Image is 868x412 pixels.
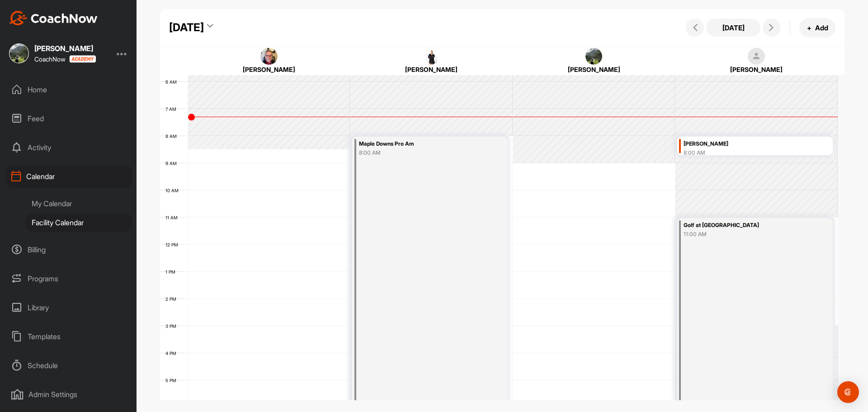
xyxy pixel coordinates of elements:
[5,267,132,290] div: Programs
[160,79,186,85] div: 6 AM
[202,65,337,74] div: [PERSON_NAME]
[160,133,186,139] div: 8 AM
[689,65,824,74] div: [PERSON_NAME]
[25,194,132,213] div: My Calendar
[34,45,96,52] div: [PERSON_NAME]
[160,296,185,302] div: 2 PM
[5,78,132,101] div: Home
[160,188,188,193] div: 10 AM
[423,48,440,65] img: square_7ee835a2650ae451ce6ad85be302c7a3.jpg
[9,43,29,63] img: square_3181bc1b29b8c33c139cdcd77bcaf626.jpg
[526,65,661,74] div: [PERSON_NAME]
[5,325,132,348] div: Templates
[160,242,187,247] div: 12 PM
[34,55,96,63] div: CoachNow
[585,48,603,65] img: square_3181bc1b29b8c33c139cdcd77bcaf626.jpg
[799,18,835,38] button: +Add
[837,381,859,403] div: Open Intercom Messenger
[9,11,98,25] img: CoachNow
[160,378,185,383] div: 5 PM
[160,161,186,166] div: 9 AM
[5,107,132,130] div: Feed
[160,350,185,356] div: 4 PM
[359,149,480,157] div: 8:00 AM
[359,139,480,149] div: Maple Downs Pro Am
[5,354,132,377] div: Schedule
[807,23,811,33] span: +
[684,230,805,238] div: 11:00 AM
[5,296,132,319] div: Library
[5,165,132,188] div: Calendar
[684,139,805,149] div: [PERSON_NAME]
[25,213,132,232] div: Facility Calendar
[160,269,184,275] div: 1 PM
[684,149,805,157] div: 8:00 AM
[160,215,187,220] div: 11 AM
[69,55,96,63] img: CoachNow acadmey
[364,65,499,74] div: [PERSON_NAME]
[5,238,132,261] div: Billing
[5,136,132,159] div: Activity
[684,220,805,231] div: Golf at [GEOGRAPHIC_DATA]
[5,383,132,406] div: Admin Settings
[260,48,278,65] img: square_519f55ad9c2cbfefa154b9b1ed929c7b.jpg
[169,19,204,36] div: [DATE]
[706,19,760,37] button: [DATE]
[748,48,765,65] img: square_default-ef6cabf814de5a2bf16c804365e32c732080f9872bdf737d349900a9daf73cf9.png
[160,323,185,329] div: 3 PM
[160,106,185,112] div: 7 AM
